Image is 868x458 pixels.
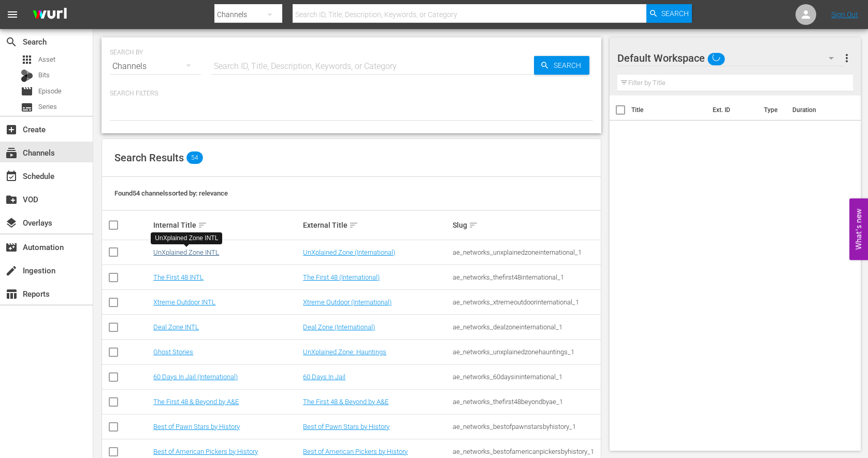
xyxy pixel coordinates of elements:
[25,3,75,27] img: ans4CAIJ8jUAAAAAAAAAAAAAAAAAAAAAAAAgQb4GAAAAAAAAAAAAAAAAAAAAAAAAJMjXAAAAAAAAAAAAAAAAAAAAAAAAgAT5G...
[155,234,218,243] div: UnXplained Zone INTL
[153,398,239,406] a: The First 48 & Beyond by A&E
[349,220,358,230] span: sort
[38,86,62,96] span: Episode
[617,44,844,73] div: Default Workspace
[5,241,18,254] span: Automation
[303,348,386,356] a: UnXplained Zone: Hauntings
[21,101,33,114] span: Series
[303,273,380,281] a: The First 48 (International)
[5,36,18,48] span: Search
[453,348,599,356] div: ae_networks_unxplainedzonehauntings_1
[114,189,228,197] span: Found 54 channels sorted by: relevance
[38,54,55,65] span: Asset
[5,170,18,183] span: Schedule
[186,151,203,164] span: 54
[453,423,599,431] div: ae_networks_bestofpawnstarsbyhistory_1
[114,151,184,164] span: Search Results
[153,248,219,256] a: UnXplained Zone INTL
[849,198,868,260] button: Open Feedback Widget
[646,4,692,23] button: Search
[5,217,18,229] span: Overlays
[303,423,389,431] a: Best of Pawn Stars by History
[786,95,848,124] th: Duration
[453,448,599,455] div: ae_networks_bestofamericanpickersbyhistory_1
[153,423,240,431] a: Best of Pawn Stars by History
[453,219,599,231] div: Slug
[198,220,207,230] span: sort
[841,46,853,71] button: more_vert
[21,70,33,82] div: Bits
[5,193,18,206] span: VOD
[153,219,300,231] div: Internal Title
[303,298,392,306] a: Xtreme Outdoor (International)
[153,323,199,331] a: Deal Zone INTL
[153,273,204,281] a: The First 48 INTL
[303,373,345,381] a: 60 Days In Jail
[6,8,19,21] span: menu
[153,373,238,381] a: 60 Days In Jail (International)
[453,398,599,406] div: ae_networks_thefirst48beyondbyae_1
[831,10,858,19] a: Sign Out
[5,147,18,159] span: Channels
[631,95,706,124] th: Title
[303,448,408,455] a: Best of American Pickers by History
[110,52,201,81] div: Channels
[453,323,599,331] div: ae_networks_dealzoneinternational_1
[534,56,589,75] button: Search
[453,298,599,306] div: ae_networks_xtremeoutdoorinternational_1
[453,248,599,256] div: ae_networks_unxplainedzoneinternational_1
[5,123,18,136] span: Create
[706,95,758,124] th: Ext. ID
[38,70,50,80] span: Bits
[303,219,450,231] div: External Title
[153,448,258,455] a: Best of American Pickers by History
[21,85,33,98] span: Episode
[110,89,593,98] p: Search Filters:
[38,102,57,112] span: Series
[453,373,599,381] div: ae_networks_60daysininternational_1
[303,248,395,256] a: UnXplained Zone (International)
[153,298,215,306] a: Xtreme Outdoor INTL
[5,265,18,277] span: Ingestion
[661,4,689,23] span: Search
[21,53,33,66] span: Asset
[303,398,388,406] a: The First 48 & Beyond by A&E
[758,95,786,124] th: Type
[453,273,599,281] div: ae_networks_thefirst48international_1
[469,220,478,230] span: sort
[153,348,193,356] a: Ghost Stories
[5,288,18,300] span: Reports
[303,323,375,331] a: Deal Zone (International)
[841,52,853,64] span: more_vert
[549,56,589,75] span: Search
